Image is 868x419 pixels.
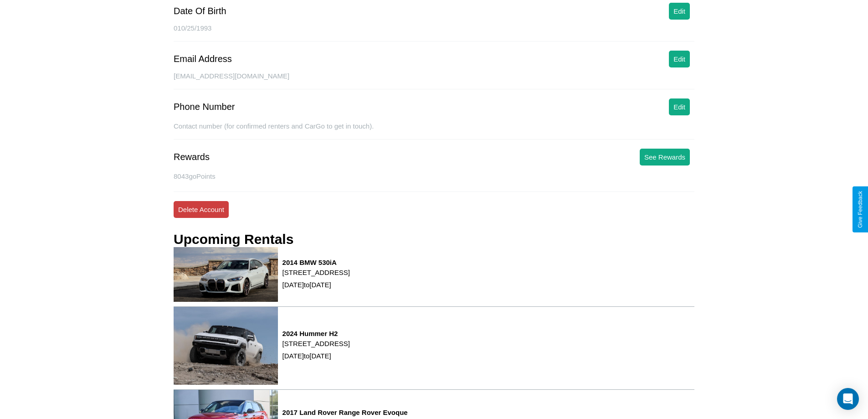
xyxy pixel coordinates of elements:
[174,24,694,41] div: 010/25/1993
[669,51,690,67] button: Edit
[669,98,690,115] button: Edit
[174,72,694,89] div: [EMAIL_ADDRESS][DOMAIN_NAME]
[174,170,694,182] p: 8043 goPoints
[174,102,235,112] div: Phone Number
[282,337,350,350] p: [STREET_ADDRESS]
[174,232,293,247] h3: Upcoming Rentals
[282,279,350,291] p: [DATE] to [DATE]
[282,259,350,266] h3: 2014 BMW 530iA
[669,3,690,20] button: Edit
[174,307,278,385] img: rental
[174,247,278,302] img: rental
[837,388,859,410] div: Open Intercom Messenger
[282,330,350,337] h3: 2024 Hummer H2
[174,6,226,16] div: Date Of Birth
[282,350,350,362] p: [DATE] to [DATE]
[282,266,350,279] p: [STREET_ADDRESS]
[174,201,229,218] button: Delete Account
[640,149,690,166] button: See Rewards
[174,152,210,162] div: Rewards
[282,409,408,416] h3: 2017 Land Rover Range Rover Evoque
[174,122,694,140] div: Contact number (for confirmed renters and CarGo to get in touch).
[174,54,232,64] div: Email Address
[857,191,863,228] div: Give Feedback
